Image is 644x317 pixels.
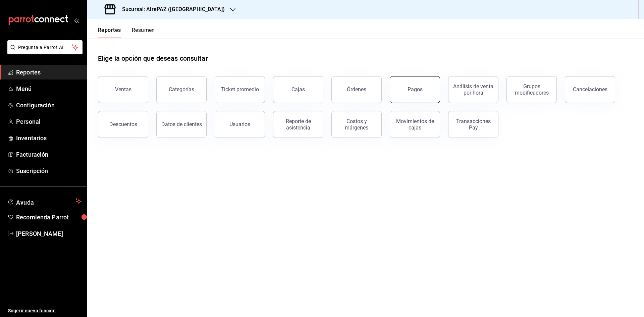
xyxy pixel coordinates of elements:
[18,44,72,51] span: Pregunta a Parrot AI
[98,76,148,103] button: Ventas
[573,86,607,93] div: Cancelaciones
[452,83,494,96] div: Análisis de venta por hora
[115,86,131,93] div: Ventas
[448,76,498,103] button: Análisis de venta por hora
[98,53,208,63] h1: Elige la opción que deseas consultar
[229,121,250,127] div: Usuarios
[215,111,265,138] button: Usuarios
[390,76,440,103] button: Pagos
[117,5,225,13] h3: Sucursal: AirePAZ ([GEOGRAPHIC_DATA])
[511,83,552,96] div: Grupos modificadores
[169,86,194,93] div: Categorías
[16,197,73,205] span: Ayuda
[390,111,440,138] button: Movimientos de cajas
[221,86,259,93] div: Ticket promedio
[331,76,382,103] button: Órdenes
[16,84,82,93] span: Menú
[16,117,82,126] span: Personal
[98,27,121,38] button: Reportes
[156,76,207,103] button: Categorías
[16,166,82,175] span: Suscripción
[16,150,82,159] span: Facturación
[408,86,423,93] div: Pagos
[448,111,498,138] button: Transacciones Pay
[347,86,366,93] div: Órdenes
[7,40,83,54] button: Pregunta a Parrot AI
[109,121,137,127] div: Descuentos
[331,111,382,138] button: Costos y márgenes
[394,118,436,131] div: Movimientos de cajas
[452,118,494,131] div: Transacciones Pay
[161,121,202,127] div: Datos de clientes
[5,49,83,56] a: Pregunta a Parrot AI
[8,307,82,314] span: Sugerir nueva función
[16,101,82,110] span: Configuración
[74,17,79,23] button: open_drawer_menu
[336,118,377,131] div: Costos y márgenes
[273,111,323,138] button: Reporte de asistencia
[16,213,82,222] span: Recomienda Parrot
[156,111,207,138] button: Datos de clientes
[277,118,319,131] div: Reporte de asistencia
[98,111,148,138] button: Descuentos
[98,27,155,38] div: navigation tabs
[291,86,305,93] div: Cajas
[215,76,265,103] button: Ticket promedio
[273,76,323,103] button: Cajas
[565,76,615,103] button: Cancelaciones
[506,76,557,103] button: Grupos modificadores
[16,68,82,77] span: Reportes
[16,134,82,143] span: Inventarios
[16,229,82,238] span: [PERSON_NAME]
[132,27,155,38] button: Resumen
